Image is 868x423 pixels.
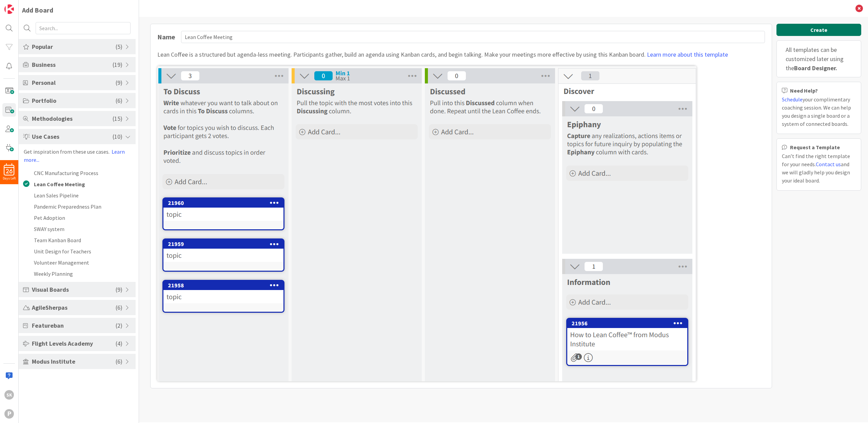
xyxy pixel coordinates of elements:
li: Pandemic Preparedness Plan [19,201,136,212]
span: your complimentary coaching session. We can help you design a single board or a system of connect... [782,96,851,127]
span: Modus Institute [32,357,116,366]
li: Lean Sales Pipeline [19,190,136,201]
a: Learn more about this template [647,51,728,58]
button: Create [776,24,861,36]
span: ( 9 ) [116,78,122,87]
span: ( 6 ) [116,357,122,366]
div: All templates can be customized later using the [776,40,861,77]
li: Weekly Planning [19,268,136,279]
span: Flight Levels Academy [32,339,116,348]
div: SK [4,390,14,400]
li: CNC Manufacturing Process [19,167,136,178]
span: AgileSherpas [32,303,116,312]
span: ( 5 ) [116,42,122,51]
b: Need Help? [790,88,818,93]
div: Name [157,32,178,42]
b: Board Designer. [794,64,837,72]
a: Contact us [816,161,841,168]
li: Lean Coffee Meeting [19,178,136,190]
li: Team Kanban Board [19,234,136,246]
span: Featureban [32,321,116,330]
div: Get inspiration from these use cases. [19,148,136,164]
span: Methodologies [32,114,113,123]
span: Visual Boards [32,285,116,294]
div: Add Board [22,5,53,15]
li: Unit Design for Teachers [19,246,136,257]
span: ( 6 ) [116,303,122,312]
span: ( 9 ) [116,285,122,294]
span: ( 6 ) [116,96,122,105]
span: Business [32,60,113,69]
span: Personal [32,78,116,87]
img: Visit kanbanzone.com [4,4,14,14]
div: Lean Coffee is a structured but agenda-less meeting. Participants gather, build an agenda using K... [157,50,765,59]
span: ( 19 ) [113,60,122,69]
div: P [4,409,14,419]
span: Portfolio [32,96,116,105]
span: Popular [32,42,116,51]
b: Request a Template [790,145,840,150]
span: ( 15 ) [113,114,122,123]
span: ( 2 ) [116,321,122,330]
li: Volunteer Management [19,257,136,268]
span: Use Cases [32,132,113,141]
img: Lean Coffee Meeting [157,66,696,381]
a: Schedule [782,96,803,103]
input: Search... [36,22,131,34]
li: Pet Adoption [19,212,136,223]
span: ( 10 ) [113,132,122,141]
div: Can’t find the right template for your needs. and we will gladly help you design your ideal board. [782,152,856,185]
span: 26 [6,169,13,174]
span: ( 4 ) [116,339,122,348]
li: SWAY system [19,223,136,234]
